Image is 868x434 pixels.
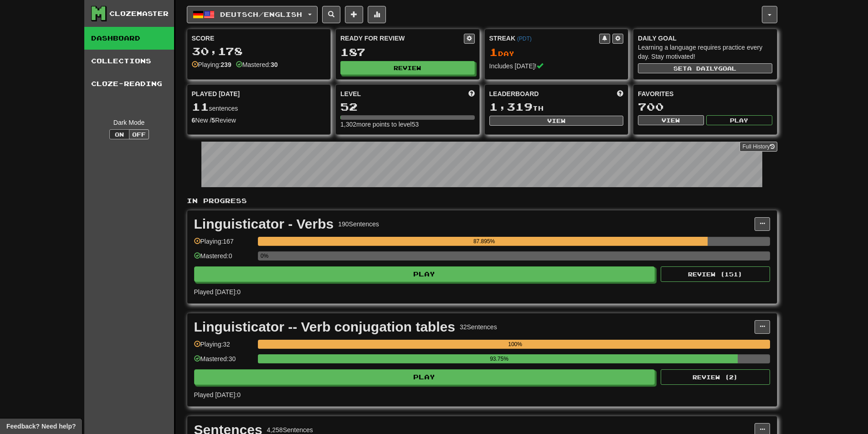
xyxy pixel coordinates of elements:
button: Review (2) [661,369,770,385]
a: Dashboard [84,27,174,50]
div: 30,178 [192,46,326,57]
a: Collections [84,50,174,72]
div: Playing: [192,60,231,69]
span: Score more points to level up [468,89,475,98]
span: This week in points, UTC [617,89,623,98]
button: Deutsch/English [187,6,318,23]
div: Linguisticator - Verbs [194,217,334,231]
div: sentences [192,101,326,113]
span: Open feedback widget [6,422,76,431]
div: New / Review [192,116,326,125]
strong: 5 [211,117,215,124]
div: Linguisticator -- Verb conjugation tables [194,320,455,334]
div: 187 [340,46,475,58]
a: (PDT) [517,36,532,42]
div: Mastered: 30 [194,354,253,369]
button: More stats [368,6,386,23]
div: 700 [638,101,772,112]
div: 32 Sentences [460,322,497,332]
button: View [638,115,704,125]
button: Seta dailygoal [638,63,772,73]
div: Clozemaster [109,9,169,18]
button: Add sentence to collection [345,6,363,23]
div: Dark Mode [91,118,167,127]
div: Score [192,34,326,43]
span: Played [DATE]: 0 [194,391,241,398]
button: View [489,116,624,126]
button: On [109,129,129,139]
button: Search sentences [322,6,340,23]
div: 1,302 more points to level 53 [340,120,475,129]
span: 11 [192,100,209,113]
div: Day [489,46,624,58]
a: Full History [740,142,777,152]
div: Mastered: [236,60,278,69]
button: Play [706,115,772,125]
span: Played [DATE] [192,89,240,98]
div: 100% [261,340,770,349]
div: Ready for Review [340,34,464,43]
strong: 30 [271,61,278,68]
p: In Progress [187,196,777,205]
div: 93.75% [261,354,738,363]
a: Cloze-Reading [84,72,174,95]
button: Play [194,369,655,385]
div: th [489,101,624,113]
div: 52 [340,101,475,112]
span: Played [DATE]: 0 [194,288,241,296]
div: Favorites [638,89,772,98]
span: a daily [687,65,718,71]
div: Playing: 32 [194,340,253,355]
span: Deutsch / English [220,10,302,18]
div: 190 Sentences [338,220,379,229]
span: Leaderboard [489,89,539,98]
button: Play [194,266,655,282]
button: Review [340,61,475,75]
div: Daily Goal [638,34,772,43]
span: 1,319 [489,100,533,113]
div: Mastered: 0 [194,251,253,266]
strong: 239 [221,61,231,68]
span: 1 [489,46,498,58]
div: Includes [DATE]! [489,61,624,71]
div: Learning a language requires practice every day. Stay motivated! [638,43,772,61]
button: Review (151) [661,266,770,282]
span: Level [340,89,361,98]
div: Playing: 167 [194,237,253,252]
div: 87.895% [261,237,708,246]
div: Streak [489,34,600,43]
strong: 6 [192,117,195,124]
button: Off [129,129,149,139]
